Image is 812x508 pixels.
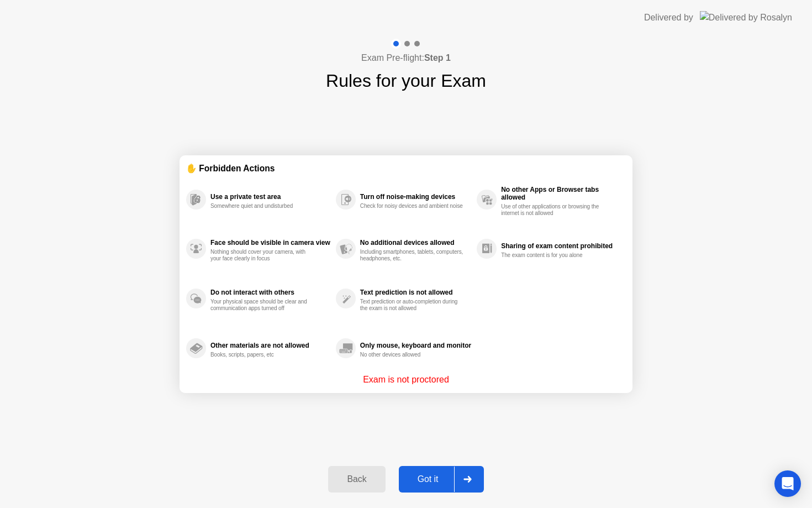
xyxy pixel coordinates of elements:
[326,67,486,94] h1: Rules for your Exam
[360,249,465,262] div: Including smartphones, tablets, computers, headphones, etc.
[210,298,315,312] div: Your physical space should be clear and communication apps turned off
[210,289,330,296] div: Do not interact with others
[186,162,626,175] div: ✋ Forbidden Actions
[210,352,315,358] div: Books, scripts, papers, etc
[360,342,471,349] div: Only mouse, keyboard and monitor
[210,249,315,262] div: Nothing should cover your camera, with your face clearly in focus
[360,239,471,247] div: No additional devices allowed
[399,466,484,493] button: Got it
[360,289,471,296] div: Text prediction is not allowed
[361,51,451,65] h4: Exam Pre-flight:
[360,203,465,210] div: Check for noisy devices and ambient noise
[700,11,792,24] img: Delivered by Rosalyn
[363,373,449,386] p: Exam is not proctored
[210,239,330,247] div: Face should be visible in camera view
[360,298,465,312] div: Text prediction or auto-completion during the exam is not allowed
[210,203,315,210] div: Somewhere quiet and undisturbed
[501,252,605,259] div: The exam content is for you alone
[360,193,471,201] div: Turn off noise-making devices
[328,466,385,493] button: Back
[501,203,605,217] div: Use of other applications or browsing the internet is not allowed
[210,342,330,349] div: Other materials are not allowed
[501,186,620,201] div: No other Apps or Browser tabs allowed
[402,474,454,484] div: Got it
[210,193,330,201] div: Use a private test area
[331,474,382,484] div: Back
[644,11,693,24] div: Delivered by
[424,53,451,62] b: Step 1
[501,242,620,250] div: Sharing of exam content prohibited
[774,470,801,497] div: Open Intercom Messenger
[360,352,465,358] div: No other devices allowed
